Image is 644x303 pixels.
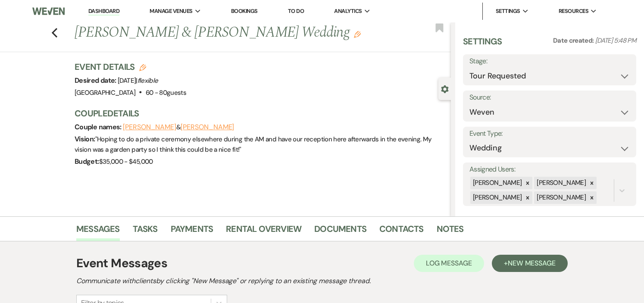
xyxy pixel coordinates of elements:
[75,22,372,43] h1: [PERSON_NAME] & [PERSON_NAME] Wedding
[171,222,213,241] a: Payments
[470,191,523,204] div: [PERSON_NAME]
[437,222,464,241] a: Notes
[76,254,167,272] h1: Event Messages
[508,259,556,268] span: New Message
[469,128,630,140] label: Event Type:
[32,2,65,20] img: Weven Logo
[534,191,587,204] div: [PERSON_NAME]
[146,88,187,97] span: 60 - 80 guests
[379,222,424,241] a: Contacts
[496,7,520,16] span: Settings
[75,157,99,166] span: Budget:
[75,88,135,97] span: [GEOGRAPHIC_DATA]
[181,124,234,131] button: [PERSON_NAME]
[123,124,176,131] button: [PERSON_NAME]
[226,222,301,241] a: Rental Overview
[76,222,120,241] a: Messages
[559,7,588,16] span: Resources
[595,36,636,45] span: [DATE] 5:48 PM
[88,7,119,16] a: Dashboard
[414,255,484,272] button: Log Message
[150,7,192,16] span: Manage Venues
[133,222,158,241] a: Tasks
[441,84,449,93] button: Close lead details
[75,107,442,119] h3: Couple Details
[469,55,630,68] label: Stage:
[470,177,523,189] div: [PERSON_NAME]
[463,35,502,54] h3: Settings
[469,163,630,176] label: Assigned Users:
[288,7,304,15] a: To Do
[426,259,472,268] span: Log Message
[75,61,186,73] h3: Event Details
[492,255,568,272] button: +New Message
[75,134,95,144] span: Vision:
[75,76,118,85] span: Desired date:
[75,122,123,131] span: Couple names:
[99,157,153,166] span: $35,000 - $45,000
[138,76,158,85] span: flexible
[469,91,630,104] label: Source:
[314,222,366,241] a: Documents
[76,276,568,286] h2: Communicate with clients by clicking "New Message" or replying to an existing message thread.
[553,36,595,45] span: Date created:
[123,123,234,131] span: &
[334,7,362,16] span: Analytics
[354,30,361,38] button: Edit
[75,135,432,154] span: " Hoping to do a private ceremony elsewhere during the AM and have our reception here afterwards ...
[118,76,158,85] span: [DATE] |
[534,177,587,189] div: [PERSON_NAME]
[231,7,258,15] a: Bookings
